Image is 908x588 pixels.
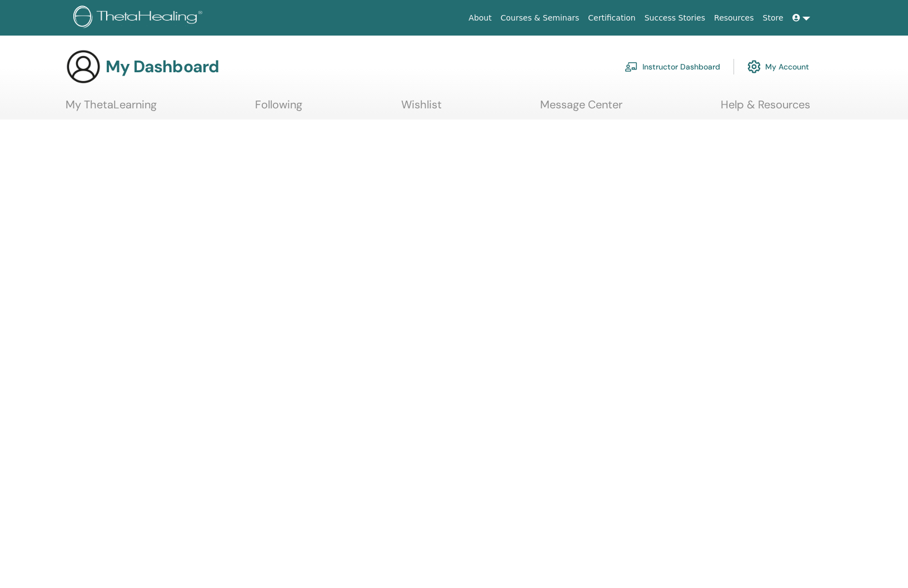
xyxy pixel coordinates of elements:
a: Courses & Seminars [496,8,584,28]
a: Resources [710,8,759,28]
a: About [464,8,496,28]
h3: My Dashboard [106,57,219,77]
a: Message Center [540,98,622,119]
a: My ThetaLearning [66,98,157,119]
img: cog.svg [747,57,761,76]
a: Certification [583,8,640,28]
a: Instructor Dashboard [625,54,720,79]
img: chalkboard-teacher.svg [625,62,638,72]
a: Success Stories [640,8,710,28]
a: Store [759,8,788,28]
a: Wishlist [401,98,442,119]
img: generic-user-icon.jpg [66,49,101,84]
a: Help & Resources [721,98,810,119]
a: Following [255,98,302,119]
img: logo.png [73,6,206,31]
a: My Account [747,54,809,79]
